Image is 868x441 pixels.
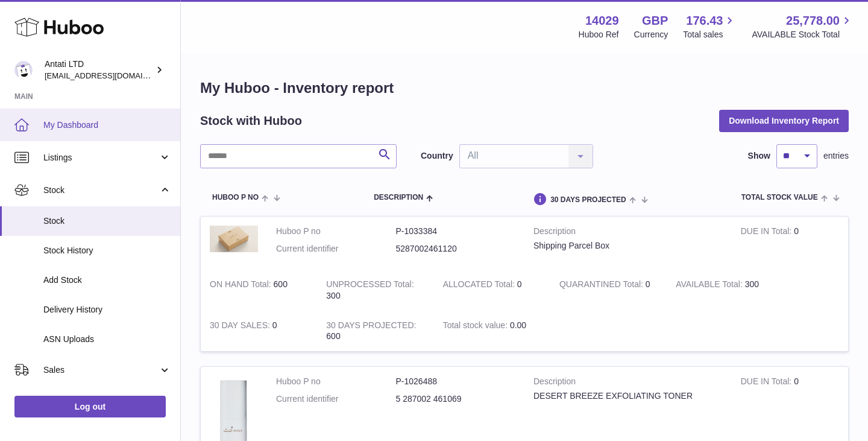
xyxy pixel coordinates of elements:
[201,270,317,311] td: 600
[443,320,510,333] strong: Total stock value
[579,29,619,40] div: Huboo Ref
[43,304,171,316] span: Delivery History
[210,226,258,252] img: product image
[667,270,783,311] td: 300
[210,320,272,333] strong: 30 DAY SALES
[550,196,626,204] span: 30 DAYS PROJECTED
[741,194,818,201] span: Total stock value
[43,245,171,256] span: Stock History
[43,215,171,227] span: Stock
[43,185,159,196] span: Stock
[533,376,723,390] strong: Description
[43,274,171,286] span: Add Stock
[43,152,159,163] span: Listings
[752,29,854,40] span: AVAILABLE Stock Total
[276,243,396,255] dt: Current identifier
[741,376,794,389] strong: DUE IN Total
[212,194,259,201] span: Huboo P no
[276,376,396,387] dt: Huboo P no
[741,226,794,239] strong: DUE IN Total
[210,279,274,292] strong: ON HAND Total
[201,311,317,352] td: 0
[748,150,770,162] label: Show
[634,29,668,40] div: Currency
[510,320,526,330] span: 0.00
[686,13,723,29] span: 176.43
[43,364,159,376] span: Sales
[642,13,668,29] strong: GBP
[434,270,550,311] td: 0
[200,78,849,98] h1: My Huboo - Inventory report
[374,194,423,201] span: Description
[533,240,723,252] div: Shipping Parcel Box
[646,279,650,289] span: 0
[683,29,737,40] span: Total sales
[14,396,166,417] a: Log out
[396,243,516,255] dd: 5287002461120
[396,376,516,387] dd: P-1026488
[317,270,433,311] td: 300
[45,59,153,81] div: Antati LTD
[732,217,848,270] td: 0
[443,279,517,292] strong: ALLOCATED Total
[326,279,414,292] strong: UNPROCESSED Total
[43,334,171,345] span: ASN Uploads
[752,13,854,40] a: 25,778.00 AVAILABLE Stock Total
[585,13,619,29] strong: 14029
[14,61,33,79] img: toufic@antatiskin.com
[533,226,723,240] strong: Description
[823,150,849,162] span: entries
[533,390,723,402] div: DESERT BREEZE EXFOLIATING TONER
[276,393,396,405] dt: Current identifier
[396,226,516,237] dd: P-1033384
[200,113,302,129] h2: Stock with Huboo
[317,311,433,352] td: 600
[559,279,646,292] strong: QUARANTINED Total
[421,150,453,162] label: Country
[396,393,516,405] dd: 5 287002 461069
[676,279,744,292] strong: AVAILABLE Total
[326,320,416,333] strong: 30 DAYS PROJECTED
[719,110,849,132] button: Download Inventory Report
[683,13,737,40] a: 176.43 Total sales
[45,71,177,80] span: [EMAIL_ADDRESS][DOMAIN_NAME]
[43,119,171,131] span: My Dashboard
[786,13,840,29] span: 25,778.00
[276,226,396,237] dt: Huboo P no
